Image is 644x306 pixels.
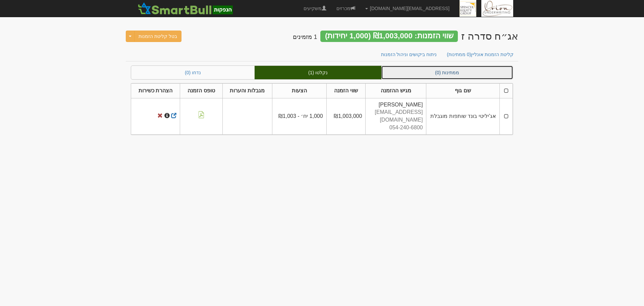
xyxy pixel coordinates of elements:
[447,52,471,57] span: (0 ממתינות)
[441,47,519,61] a: קליטת הזמנות אונליין(0 ממתינות)
[366,83,426,98] th: מגיש ההזמנה
[272,83,326,98] th: הצעות
[293,34,317,41] h4: 1 מזמינים
[198,111,205,118] img: pdf-file-icon.png
[278,113,323,119] span: 1,000 יח׳ - ₪1,003
[134,31,181,42] button: בטל קליטת הזמנות
[326,98,366,134] td: ₪1,003,000
[381,66,513,79] a: ממתינות (0)
[255,66,381,79] a: נקלטו (1)
[376,47,442,61] a: ניתוח ביקושים וניהול הזמנות
[326,83,366,98] th: שווי הזמנה
[180,83,222,98] th: טופס הזמנה
[369,101,423,109] div: [PERSON_NAME]
[461,31,518,42] div: ספנסר אקוויטי גרופ לימיטד - אג״ח (סדרה ז) - הנפקה לציבור
[426,98,499,134] td: אג'יליטי בונד שותפות מוגבלת
[320,31,458,42] div: שווי הזמנות: ₪1,003,000 (1,000 יחידות)
[369,108,423,124] div: [EMAIL_ADDRESS][DOMAIN_NAME]
[131,83,180,98] th: הצהרת כשירות
[369,124,423,132] div: 054-240-6800
[426,83,499,98] th: שם גוף
[136,2,234,15] img: SmartBull Logo
[131,66,255,79] a: נדחו (0)
[222,83,272,98] th: מגבלות והערות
